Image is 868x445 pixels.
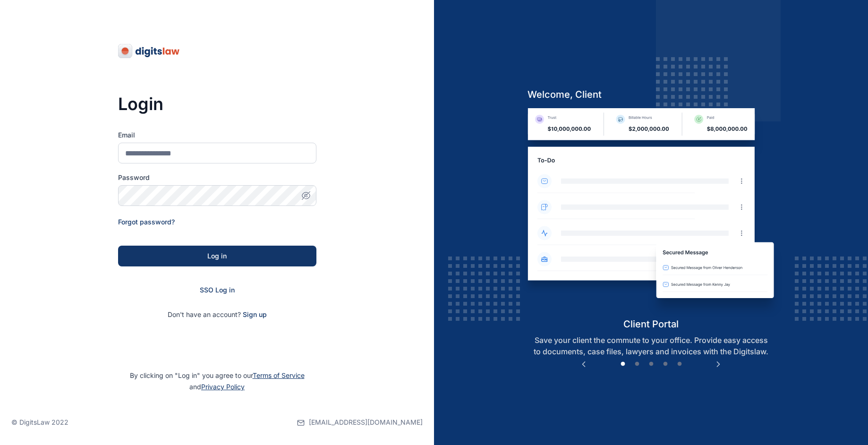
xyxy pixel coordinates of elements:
a: Forgot password? [118,218,175,226]
p: © DigitsLaw 2022 [11,418,68,427]
a: Sign up [243,310,267,318]
button: 3 [647,359,656,369]
a: Terms of Service [253,371,305,379]
h5: client portal [520,317,782,331]
label: Email [118,130,316,140]
button: 4 [661,359,670,369]
a: Privacy Policy [201,383,245,391]
button: 2 [632,359,642,369]
p: Save your client the commute to your office. Provide easy access to documents, case files, lawyer... [520,334,782,357]
button: Previous [579,359,588,369]
h5: welcome, client [520,88,782,101]
button: Log in [118,246,316,266]
p: Don't have an account? [118,310,316,319]
p: By clicking on "Log in" you agree to our [11,370,423,393]
img: client-portal [520,108,782,317]
div: Log in [133,251,301,261]
label: Password [118,173,316,182]
a: [EMAIL_ADDRESS][DOMAIN_NAME] [297,400,423,445]
button: 1 [618,359,628,369]
button: Next [714,359,723,369]
span: Sign up [243,310,267,319]
button: 5 [675,359,684,369]
span: [EMAIL_ADDRESS][DOMAIN_NAME] [309,418,423,427]
img: digitslaw-logo [118,43,180,59]
h3: Login [118,94,316,113]
a: SSO Log in [200,286,235,294]
span: and [189,383,245,391]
